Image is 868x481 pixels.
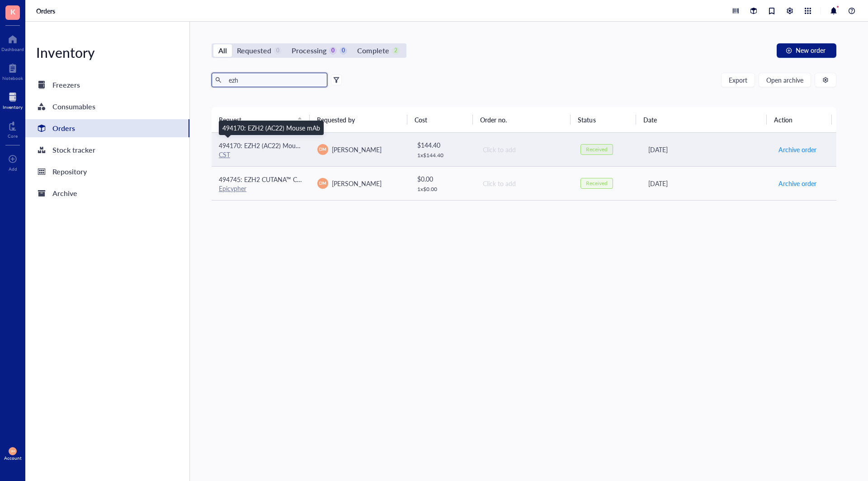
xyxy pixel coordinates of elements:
a: Orders [36,7,57,15]
div: Account [4,455,22,461]
span: Open archive [766,76,803,84]
button: Archive order [778,176,817,191]
span: K [10,6,15,17]
span: [PERSON_NAME] [332,145,382,154]
th: Request [212,107,310,132]
a: Inventory [3,90,23,110]
th: Action [767,107,832,132]
th: Status [571,107,636,132]
a: Core [8,119,18,139]
div: Consumables [52,100,95,113]
td: Click to add [475,166,573,200]
div: Requested [237,44,271,57]
div: [DATE] [648,178,764,188]
button: New order [777,43,836,58]
div: Received [586,146,608,153]
div: $ 0.00 [417,174,468,184]
span: DM [320,180,326,187]
span: Request [219,115,292,125]
div: Processing [292,44,326,57]
div: All [218,44,227,57]
div: Dashboard [1,47,24,52]
div: Add [9,166,17,172]
div: 494170: EZH2 (AC22) Mouse mAb [222,123,320,133]
a: Orders [25,119,189,137]
th: Date [636,107,767,132]
div: 1 x $ 144.40 [417,152,468,159]
span: 494745: EZH2 CUTANA™ CUT&RUN Antibody [219,175,350,184]
a: Stock tracker [25,141,189,159]
th: Requested by [310,107,408,132]
div: Stock tracker [52,144,95,156]
div: 0 [329,47,337,55]
div: Archive [52,187,77,200]
div: 2 [392,47,400,55]
div: 0 [274,47,282,55]
div: segmented control [212,43,406,58]
span: Archive order [778,178,816,188]
button: Open archive [759,73,811,87]
div: Inventory [25,43,189,61]
div: Inventory [3,104,23,110]
span: 494170: EZH2 (AC22) Mouse mAb [219,141,316,150]
div: Freezers [52,79,80,91]
a: Freezers [25,76,189,94]
div: $ 144.40 [417,140,468,150]
div: Orders [52,122,75,135]
td: Click to add [475,133,573,167]
div: Click to add [483,178,566,188]
a: Epicypher [219,184,246,193]
div: Click to add [483,145,566,154]
div: Notebook [2,75,23,81]
div: Repository [52,165,87,178]
div: 1 x $ 0.00 [417,186,468,193]
a: Archive [25,184,189,202]
span: [PERSON_NAME] [332,179,382,188]
span: Export [729,76,747,84]
div: Core [8,133,18,139]
th: Cost [407,107,472,132]
span: DM [10,449,15,453]
div: Complete [357,44,389,57]
a: Repository [25,163,189,181]
a: Notebook [2,61,23,81]
button: Archive order [778,142,817,157]
div: [DATE] [648,145,764,154]
a: Dashboard [1,32,24,52]
a: CST [219,150,230,159]
a: Consumables [25,98,189,116]
div: 0 [340,47,347,55]
div: Received [586,180,608,187]
button: Export [721,73,755,87]
th: Order no. [473,107,571,132]
input: Find orders in table [225,73,324,87]
span: Archive order [778,145,816,154]
span: DM [320,146,326,153]
span: New order [796,47,826,54]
